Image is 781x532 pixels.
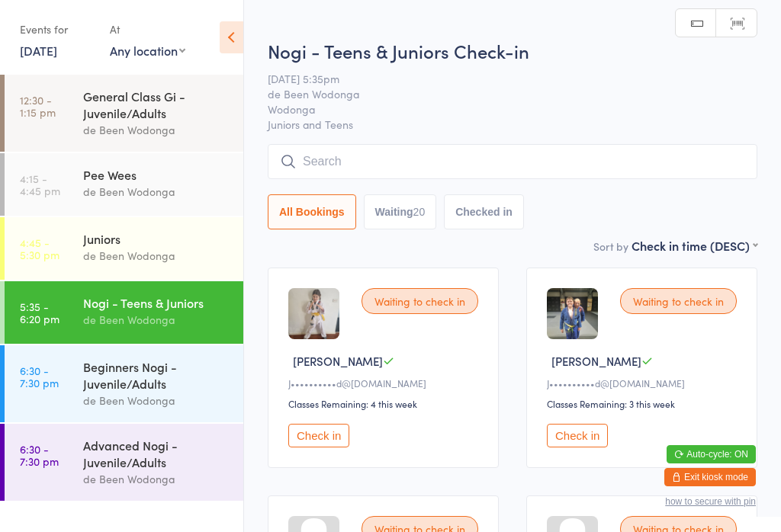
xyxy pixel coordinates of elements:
[547,424,608,447] button: Check in
[20,172,60,197] time: 4:15 - 4:45 pm
[83,294,230,311] div: Nogi - Teens & Juniors
[551,353,641,369] span: [PERSON_NAME]
[413,206,426,218] div: 20
[268,101,734,117] span: Wodonga
[20,300,59,325] time: 5:35 - 6:20 pm
[288,424,349,447] button: Check in
[20,364,59,389] time: 6:30 - 7:30 pm
[5,153,243,216] a: 4:15 -4:45 pmPee Weesde Been Wodonga
[83,437,230,470] div: Advanced Nogi - Juvenile/Adults
[362,288,478,314] div: Waiting to check in
[364,194,437,229] button: Waiting20
[83,230,230,247] div: Juniors
[547,377,741,389] div: J••••••••••d@[DOMAIN_NAME]
[83,183,230,200] div: de Been Wodonga
[268,144,757,179] input: Search
[268,71,734,86] span: [DATE] 5:35pm
[547,288,598,339] img: image1748413515.png
[293,353,383,369] span: [PERSON_NAME]
[5,75,243,152] a: 12:30 -1:15 pmGeneral Class Gi - Juvenile/Adultsde Been Wodonga
[5,281,243,344] a: 5:35 -6:20 pmNogi - Teens & Juniorsde Been Wodonga
[268,38,757,63] h2: Nogi - Teens & Juniors Check-in
[620,288,737,314] div: Waiting to check in
[288,397,483,410] div: Classes Remaining: 4 this week
[110,42,185,59] div: Any location
[83,166,230,183] div: Pee Wees
[20,17,95,42] div: Events for
[268,194,356,229] button: All Bookings
[83,470,230,488] div: de Been Wodonga
[547,397,741,410] div: Classes Remaining: 3 this week
[5,345,243,422] a: 6:30 -7:30 pmBeginners Nogi - Juvenile/Adultsde Been Wodonga
[83,358,230,392] div: Beginners Nogi - Juvenile/Adults
[5,217,243,280] a: 4:45 -5:30 pmJuniorsde Been Wodonga
[83,121,230,139] div: de Been Wodonga
[667,445,756,463] button: Auto-cycle: ON
[20,443,59,467] time: 6:30 - 7:30 pm
[664,468,756,486] button: Exit kiosk mode
[632,237,757,254] div: Check in time (DESC)
[665,496,756,507] button: how to secure with pin
[20,236,59,261] time: 4:45 - 5:30 pm
[83,392,230,409] div: de Been Wodonga
[110,17,185,42] div: At
[288,377,483,389] div: J••••••••••d@[DOMAIN_NAME]
[20,42,57,59] a: [DATE]
[83,311,230,328] div: de Been Wodonga
[20,94,56,118] time: 12:30 - 1:15 pm
[268,86,734,101] span: de Been Wodonga
[288,288,339,339] img: image1748413877.png
[83,247,230,264] div: de Been Wodonga
[444,194,524,229] button: Checked in
[593,239,628,254] label: Sort by
[83,88,230,121] div: General Class Gi - Juvenile/Adults
[268,117,757,132] span: Juniors and Teens
[5,424,243,501] a: 6:30 -7:30 pmAdvanced Nogi - Juvenile/Adultsde Been Wodonga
